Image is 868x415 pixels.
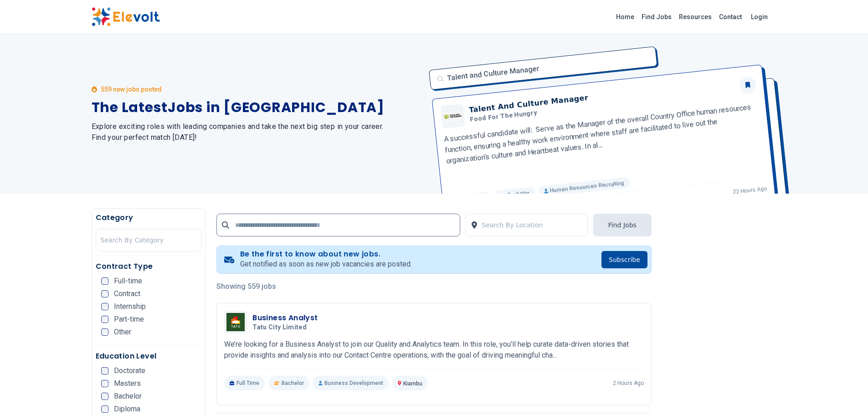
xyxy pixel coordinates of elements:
[101,303,108,310] input: Internship
[114,277,142,285] span: Full-time
[101,367,108,374] input: Doctorate
[252,313,318,323] h3: Business Analyst
[114,316,144,323] span: Part-time
[745,8,773,26] a: Login
[101,290,108,297] input: Contract
[101,277,108,285] input: Full-time
[282,379,304,387] span: Bachelor
[101,380,108,387] input: Masters
[638,10,675,24] a: Find Jobs
[92,121,423,143] h2: Explore exciting roles with leading companies and take the next big step in your career. Find you...
[114,405,140,413] span: Diploma
[101,393,108,400] input: Bachelor
[226,313,245,331] img: Tatu City Limited
[715,10,745,24] a: Contact
[252,323,307,332] span: Tatu City Limited
[92,99,423,116] h1: The Latest Jobs in [GEOGRAPHIC_DATA]
[593,214,652,236] button: Find Jobs
[101,316,108,323] input: Part-time
[822,371,868,415] iframe: Chat Widget
[612,10,638,24] a: Home
[224,376,265,390] p: Full Time
[96,212,202,223] h5: Category
[114,393,142,400] span: Bachelor
[96,261,202,272] h5: Contract Type
[403,380,422,387] span: Kiambu
[114,290,140,297] span: Contract
[92,7,160,26] img: Elevolt
[114,367,145,374] span: Doctorate
[114,380,141,387] span: Masters
[313,376,389,390] p: Business Development
[224,311,644,390] a: Tatu City LimitedBusiness AnalystTatu City LimitedWe’re looking for a Business Analyst to join ou...
[114,303,146,310] span: Internship
[101,328,108,336] input: Other
[101,405,108,413] input: Diploma
[675,10,715,24] a: Resources
[601,251,647,268] button: Subscribe
[96,351,202,362] h5: Education Level
[613,379,644,387] p: 2 hours ago
[240,250,412,259] h4: Be the first to know about new jobs.
[216,281,652,292] p: Showing 559 jobs
[114,328,131,336] span: Other
[101,85,162,94] p: 559 new jobs posted
[240,259,412,270] p: Get notified as soon as new job vacancies are posted.
[224,339,644,361] p: We’re looking for a Business Analyst to join our Quality and Analytics team. In this role, you’ll...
